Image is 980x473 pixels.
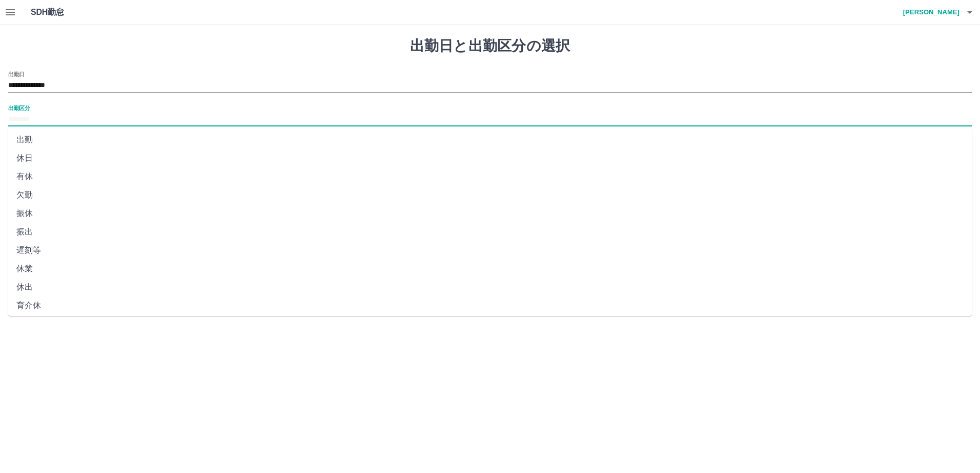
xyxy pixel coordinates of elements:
label: 出勤区分 [8,104,30,112]
li: 有休 [8,167,972,186]
li: 休業 [8,260,972,278]
li: 育介休 [8,296,972,315]
h1: 出勤日と出勤区分の選択 [8,37,972,55]
li: 振休 [8,204,972,223]
label: 出勤日 [8,70,25,78]
li: 休日 [8,149,972,167]
li: 出勤 [8,131,972,149]
li: 不就労 [8,315,972,333]
li: 休出 [8,278,972,296]
li: 遅刻等 [8,241,972,260]
li: 振出 [8,223,972,241]
li: 欠勤 [8,186,972,204]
